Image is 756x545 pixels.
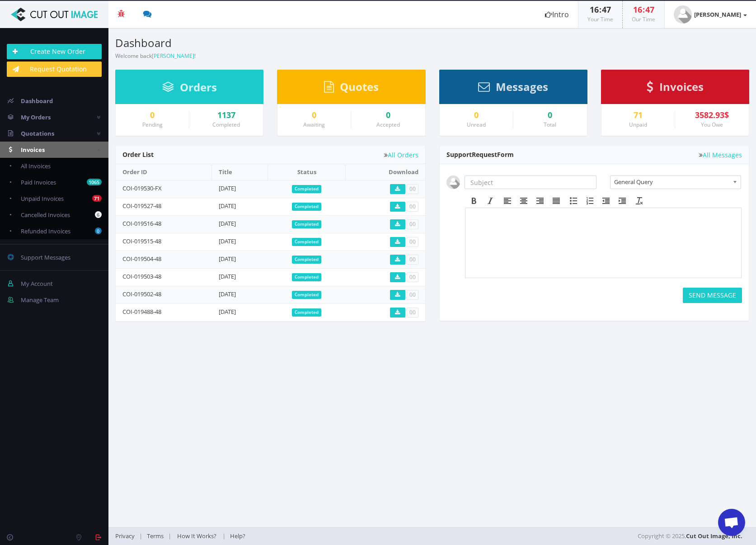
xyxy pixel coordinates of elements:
[162,85,217,93] a: Orders
[699,152,742,158] a: All Messages
[565,195,582,207] div: Bullet list
[177,532,216,540] span: How It Works?
[292,273,321,281] span: Completed
[115,527,538,545] div: | | |
[665,1,756,28] a: [PERSON_NAME]
[701,121,723,128] small: You Owe
[292,220,321,228] span: Completed
[142,121,163,128] small: Pending
[21,162,51,170] span: All Invoices
[682,111,742,120] div: 3582.93$
[268,164,346,180] th: Status
[21,296,59,304] span: Manage Team
[115,37,426,49] h3: Dashboard
[152,52,194,60] a: [PERSON_NAME]
[21,113,51,121] span: My Orders
[590,4,599,15] span: 16
[115,532,139,540] a: Privacy
[95,227,102,234] b: 0
[21,178,56,186] span: Paid Invoices
[465,208,742,278] iframe: Rich Text Area. Press ALT-F9 for menu. Press ALT-F10 for toolbar. Press ALT-0 for help
[536,1,578,28] a: Intro
[683,288,742,303] button: SEND MESSAGE
[21,253,70,261] span: Support Messages
[219,255,236,263] a: [DATE]
[219,272,236,280] a: [DATE]
[21,129,54,137] span: Quotations
[212,164,268,180] th: Title
[472,150,497,159] span: Request
[122,237,161,245] a: COI-019515-48
[686,532,742,540] a: Cut Out Image, Inc.
[7,8,102,21] img: Cut Out Image
[292,308,321,317] span: Completed
[582,195,598,207] div: Numbered list
[645,4,654,15] span: 47
[122,150,154,159] span: Order List
[219,219,236,227] a: [DATE]
[358,111,418,120] a: 0
[292,238,321,246] span: Completed
[638,531,742,540] span: Copyright © 2025,
[482,195,498,207] div: Italic
[7,44,102,59] a: Create New Order
[196,111,256,120] div: 1137
[602,4,611,15] span: 47
[284,111,344,120] a: 0
[122,255,161,263] a: COI-019504-48
[608,111,668,120] a: 71
[292,185,321,193] span: Completed
[292,256,321,264] span: Completed
[21,227,70,235] span: Refunded Invoices
[548,195,564,207] div: Justify
[142,532,168,540] a: Terms
[587,15,613,23] small: Your Time
[532,195,548,207] div: Align right
[598,195,614,207] div: Decrease indent
[614,195,630,207] div: Increase indent
[631,195,648,207] div: Clear formatting
[633,4,642,15] span: 16
[599,4,602,15] span: :
[384,152,418,158] a: All Orders
[499,195,516,207] div: Align left
[324,85,379,93] a: Quotes
[21,211,70,219] span: Cancelled Invoices
[520,111,580,120] div: 0
[122,219,161,227] a: COI-019516-48
[219,308,236,316] a: [DATE]
[642,4,645,15] span: :
[346,164,425,180] th: Download
[694,10,741,19] strong: [PERSON_NAME]
[446,111,506,120] a: 0
[674,5,692,24] img: user_default.jpg
[219,202,236,210] a: [DATE]
[219,237,236,245] a: [DATE]
[116,164,212,180] th: Order ID
[629,121,647,128] small: Unpaid
[122,111,182,120] a: 0
[21,97,53,105] span: Dashboard
[478,85,548,93] a: Messages
[340,79,379,94] span: Quotes
[376,121,400,128] small: Accepted
[292,203,321,211] span: Completed
[21,146,45,154] span: Invoices
[171,532,222,540] a: How It Works?
[219,184,236,192] a: [DATE]
[466,195,482,207] div: Bold
[87,179,102,185] b: 1065
[632,15,655,23] small: Our Time
[292,291,321,299] span: Completed
[7,62,102,77] a: Request Quotation
[122,184,162,192] a: COI-019530-FX
[219,290,236,298] a: [DATE]
[122,272,161,280] a: COI-019503-48
[446,150,514,159] span: Support Form
[544,121,556,128] small: Total
[122,308,161,316] a: COI-019488-48
[303,121,325,128] small: Awaiting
